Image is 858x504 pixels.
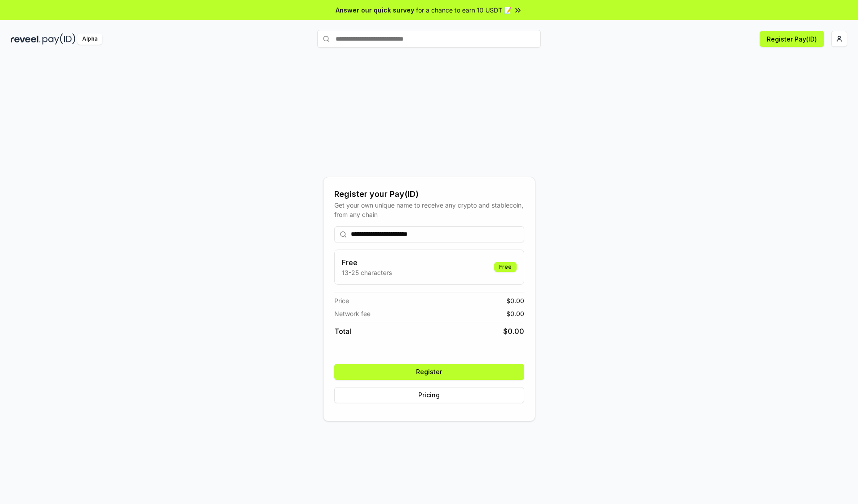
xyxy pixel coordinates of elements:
[334,200,524,219] div: Get your own unique name to receive any crypto and stablecoin, from any chain
[342,268,392,277] p: 13-25 characters
[760,31,824,47] button: Register Pay(ID)
[416,5,512,15] span: for a chance to earn 10 USDT 📝
[334,296,349,305] span: Price
[334,364,524,380] button: Register
[11,33,41,45] img: reveel_dark
[506,296,524,305] span: $ 0.00
[342,257,392,268] h3: Free
[334,326,351,337] span: Total
[334,387,524,403] button: Pricing
[334,309,370,318] span: Network fee
[503,326,524,337] span: $ 0.00
[77,33,102,45] div: Alpha
[506,309,524,318] span: $ 0.00
[42,33,76,45] img: pay_id
[336,5,414,15] span: Answer our quick survey
[334,188,524,200] div: Register your Pay(ID)
[494,262,517,272] div: Free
